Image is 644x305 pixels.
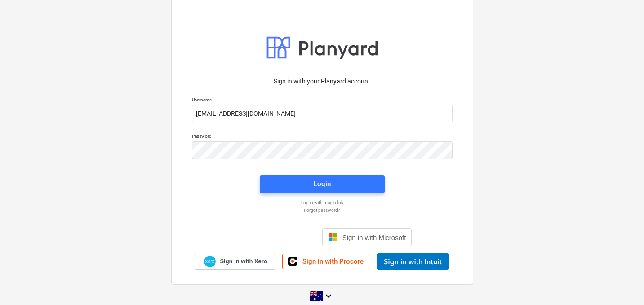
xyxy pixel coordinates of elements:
img: Xero logo [204,256,216,268]
iframe: Sign in with Google Button [228,227,320,247]
span: Sign in with Xero [220,257,267,266]
a: Log in with magic link [187,200,457,205]
a: Sign in with Procore [282,254,369,269]
span: Sign in with Microsoft [342,234,406,241]
span: Sign in with Procore [302,257,364,266]
p: Password [192,133,453,141]
div: Login [314,178,331,190]
p: Username [192,97,453,105]
input: Username [192,105,453,122]
button: Login [260,175,385,193]
a: Forgot password? [187,207,457,213]
a: Sign in with Xero [195,254,275,270]
p: Sign in with your Planyard account [192,77,453,86]
img: Microsoft logo [328,233,337,242]
i: keyboard_arrow_down [323,291,334,301]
